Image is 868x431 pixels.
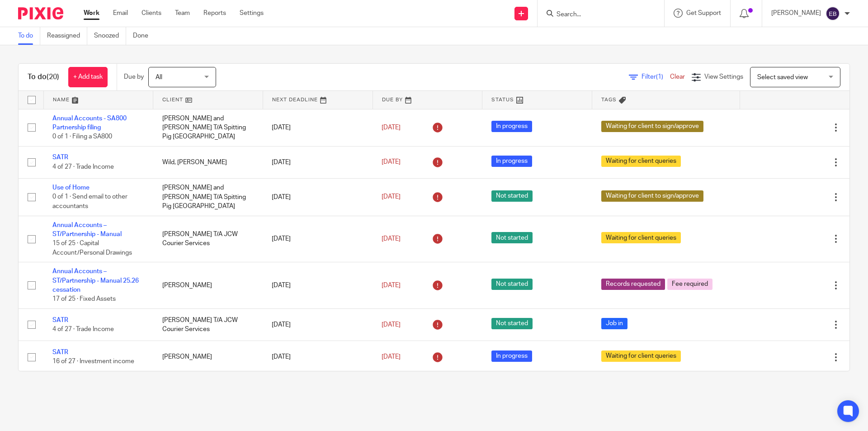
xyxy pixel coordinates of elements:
td: [PERSON_NAME] T/A JCW Courier Services [153,216,263,262]
td: [PERSON_NAME] and [PERSON_NAME] T/A Spitting Pig [GEOGRAPHIC_DATA] [153,109,263,146]
span: Select saved view [757,74,808,81]
a: Reassigned [47,27,87,45]
a: Clear [670,74,685,80]
span: Waiting for client queries [601,350,681,362]
a: Snoozed [94,27,126,45]
span: Tags [601,97,617,102]
span: 16 of 27 · Investment income [52,359,134,365]
span: In progress [491,121,532,132]
a: Email [113,9,128,18]
span: Fee required [667,279,712,290]
a: Reports [203,9,226,18]
span: 4 of 27 · Trade Income [52,326,114,332]
td: [PERSON_NAME] T/A JCW Courier Services [153,308,263,341]
td: [PERSON_NAME] [153,262,263,309]
span: Get Support [686,10,721,16]
p: [PERSON_NAME] [771,9,821,18]
span: In progress [491,156,532,167]
span: 17 of 25 · Fixed Assets [52,296,116,303]
a: Clients [142,9,161,18]
a: Annual Accounts – ST/Partnership - Manual 25.26 cessation [52,268,139,293]
p: Due by [124,72,144,81]
a: Use of Home [52,185,90,191]
span: [DATE] [382,322,401,328]
span: Filter [642,74,670,80]
span: 4 of 27 · Trade Income [52,164,114,170]
span: Waiting for client queries [601,232,681,243]
span: 0 of 1 · Send email to other accountants [52,194,127,210]
span: Waiting for client queries [601,156,681,167]
span: [DATE] [382,159,401,166]
span: [DATE] [382,282,401,289]
td: [DATE] [263,341,373,373]
a: Done [133,27,155,45]
a: SATR [52,154,68,161]
td: [PERSON_NAME] [153,341,263,373]
span: (1) [656,74,663,80]
h1: To do [28,72,59,82]
span: Not started [491,190,533,202]
span: Not started [491,279,533,290]
td: [PERSON_NAME] and [PERSON_NAME] T/A Spitting Pig [GEOGRAPHIC_DATA] [153,179,263,216]
a: To do [18,27,40,45]
span: (20) [47,73,59,81]
td: [DATE] [263,308,373,341]
a: Work [84,9,99,18]
span: In progress [491,350,532,362]
td: [DATE] [263,216,373,262]
td: [DATE] [263,262,373,309]
span: Not started [491,232,533,243]
span: View Settings [704,74,743,80]
span: Waiting for client to sign/approve [601,121,703,132]
td: Wild, [PERSON_NAME] [153,146,263,178]
a: Team [175,9,190,18]
span: [DATE] [382,124,401,131]
a: SATR [52,317,68,323]
span: [DATE] [382,354,401,360]
span: 0 of 1 · Filing a SA800 [52,133,112,140]
a: Settings [240,9,264,18]
td: [DATE] [263,146,373,178]
a: Annual Accounts – ST/Partnership - Manual [52,222,122,237]
img: Pixie [18,7,63,19]
td: [DATE] [263,179,373,216]
td: [DATE] [263,109,373,146]
span: 15 of 25 · Capital Account/Personal Drawings [52,240,132,256]
img: svg%3E [826,6,840,21]
span: [DATE] [382,194,401,200]
a: + Add task [68,67,108,87]
span: Not started [491,318,533,329]
a: SATR [52,349,68,355]
a: Annual Accounts - SA800 Partnership filing [52,115,127,131]
input: Search [556,11,637,19]
span: [DATE] [382,236,401,242]
span: Records requested [601,279,665,290]
span: Job in [601,318,627,329]
span: All [156,74,162,81]
span: Waiting for client to sign/approve [601,190,703,202]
